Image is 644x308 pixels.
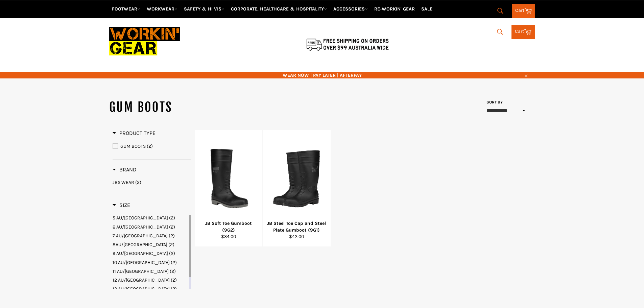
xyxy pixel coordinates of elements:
span: (2) [147,143,153,149]
span: (2) [171,277,177,283]
div: JB Steel Toe Cap and Steel Plate Gumboot (9G1) [267,220,327,233]
a: 5 AU/UK [113,215,188,221]
a: ACCESSORIES [331,3,371,15]
a: 7 AU/UK [113,233,188,239]
div: JB Soft Toe Gumboot (9G2) [199,220,258,233]
span: 10 AU/[GEOGRAPHIC_DATA] [113,260,170,265]
a: 12 AU/UK [113,277,188,283]
a: Cart [511,25,535,39]
img: Flat $9.95 shipping Australia wide [305,37,390,51]
span: (2) [169,224,175,230]
span: (2) [169,233,175,239]
span: Size [113,202,130,208]
h1: GUM BOOTS [109,99,322,116]
span: WEAR NOW | PAY LATER | AFTERPAY [109,72,535,78]
span: (2) [169,251,175,256]
span: (2) [169,215,175,221]
span: 8AU/[GEOGRAPHIC_DATA] [113,242,167,247]
span: 9 AU/[GEOGRAPHIC_DATA] [113,251,168,256]
a: SALE [419,3,435,15]
span: 6 AU/[GEOGRAPHIC_DATA] [113,224,168,230]
a: JBS WEAR [113,179,191,186]
h3: Product Type [113,130,156,137]
a: JB Steel Toe Cap and Steel Plate Gumboot (9G1)JB Steel Toe Cap and Steel Plate Gumboot (9G1)$42.00 [262,130,331,247]
span: (2) [170,268,176,274]
a: 9 AU/UK [113,250,188,257]
h3: Brand [113,166,137,173]
a: RE-WORKIN' GEAR [372,3,418,15]
span: JBS WEAR [113,180,134,185]
a: 8AU/UK [113,241,188,248]
a: GUM BOOTS [113,143,191,150]
a: 13 AU/UK [113,286,188,292]
span: (2) [171,286,177,292]
label: Sort by [484,99,503,105]
img: Workin Gear leaders in Workwear, Safety Boots, PPE, Uniforms. Australia's No.1 in Workwear [109,22,180,60]
span: 5 AU/[GEOGRAPHIC_DATA] [113,215,168,221]
span: 13 AU/[GEOGRAPHIC_DATA] [113,286,170,292]
a: WORKWEAR [144,3,180,15]
span: (2) [135,180,141,185]
a: 6 AU/UK [113,224,188,230]
a: FOOTWEAR [109,3,143,15]
span: GUM BOOTS [120,143,146,149]
span: 12 AU/[GEOGRAPHIC_DATA] [113,277,170,283]
a: JB Soft Toe Gumboot (9G2)JB Soft Toe Gumboot (9G2)$34.00 [194,130,263,247]
span: 11 AU/[GEOGRAPHIC_DATA] [113,268,169,274]
span: 7 AU/[GEOGRAPHIC_DATA] [113,233,168,239]
a: CORPORATE, HEALTHCARE & HOSPITALITY [228,3,330,15]
a: Cart [512,4,535,18]
span: (2) [171,260,177,265]
a: 11 AU/UK [113,268,188,275]
a: 10 AU/UK [113,259,188,266]
span: (2) [168,242,174,247]
h3: Size [113,202,130,209]
a: SAFETY & HI VIS [181,3,227,15]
